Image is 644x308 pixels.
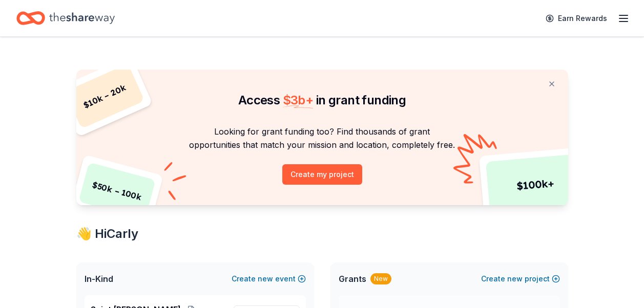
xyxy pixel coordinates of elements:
[85,273,113,285] span: In-Kind
[65,63,144,129] div: $ 10k – 20k
[507,273,523,285] span: new
[89,125,556,152] p: Looking for grant funding too? Find thousands of grant opportunities that match your mission and ...
[232,273,306,285] button: Createnewevent
[282,164,362,185] button: Create my project
[238,93,406,107] span: Access in grant funding
[539,9,613,28] a: Earn Rewards
[258,273,273,285] span: new
[16,6,115,30] a: Home
[370,273,391,284] div: New
[481,273,560,285] button: Createnewproject
[339,273,366,285] span: Grants
[76,226,568,242] div: 👋 Hi Carly
[283,93,314,107] span: $ 3b +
